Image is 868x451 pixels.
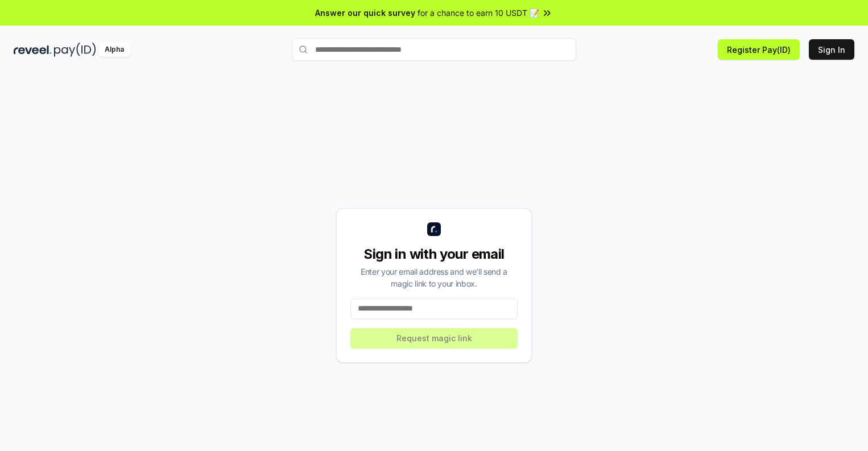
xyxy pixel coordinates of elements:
img: pay_id [54,43,96,57]
div: Sign in with your email [350,245,518,263]
span: for a chance to earn 10 USDT 📝 [418,7,539,19]
div: Enter your email address and we’ll send a magic link to your inbox. [350,266,518,289]
span: Answer our quick survey [315,7,415,19]
button: Sign In [809,39,854,60]
button: Register Pay(ID) [718,39,800,60]
img: reveel_dark [14,43,52,57]
div: Alpha [98,43,130,57]
img: logo_small [427,222,441,236]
